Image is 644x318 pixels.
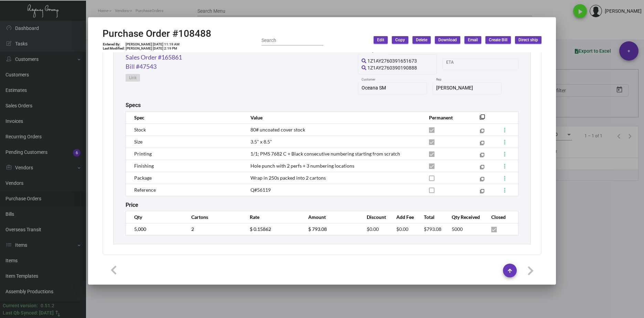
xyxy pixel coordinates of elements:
[3,309,54,317] div: Last Qb Synced: [DATE]
[438,37,457,43] span: Download
[134,127,146,132] span: Stock
[103,28,211,40] h2: Purchase Order #108488
[435,36,460,44] button: Download
[134,163,154,169] span: Finishing
[103,42,125,46] td: Entered By:
[134,187,156,193] span: Reference
[250,127,305,132] span: 80# uncoated cover stock
[360,211,389,223] th: Discount
[134,175,152,181] span: Package
[243,211,301,223] th: Rate
[464,36,481,44] button: Email
[125,46,180,51] td: [PERSON_NAME] [DATE] 2:19 PM
[396,226,408,232] span: $0.00
[367,58,417,64] span: 1Z1AY2760391651673
[485,36,511,44] button: Create Bill
[126,102,141,108] h2: Specs
[480,166,484,171] mat-icon: filter_none
[377,37,384,43] span: Edit
[367,65,417,71] span: 1Z1AY2760390190888
[416,37,427,43] span: Delete
[184,211,243,223] th: Cartons
[452,226,463,232] span: 5000
[250,175,326,181] span: Wrap in 250s packed into 2 cartons
[480,130,484,135] mat-icon: filter_none
[412,36,431,44] button: Delete
[250,163,354,169] span: Hole punch with 2 perfs + 3 numbering locations
[126,74,140,82] button: Link
[480,190,484,195] mat-icon: filter_none
[480,154,484,159] mat-icon: filter_none
[473,61,506,67] input: End date
[103,46,125,51] td: Last Modified:
[129,75,137,81] span: Link
[515,36,541,44] button: Direct ship
[134,139,142,145] span: Size
[389,211,417,223] th: Add Fee
[424,226,441,232] span: $793.08
[126,211,184,223] th: Qty
[480,178,484,183] mat-icon: filter_none
[489,37,507,43] span: Create Bill
[250,139,272,145] span: 3.5" x 8.5"
[250,151,400,157] span: 1/1; PMS 7682 C + Black consecutive numbering starting from scratch
[484,211,518,223] th: Closed
[367,226,379,232] span: $0.00
[301,211,360,223] th: Amount
[468,37,478,43] span: Email
[250,187,271,193] span: Q#56119
[134,151,152,157] span: Printing
[480,116,485,122] mat-icon: filter_none
[422,112,469,124] th: Permanent
[126,112,244,124] th: Spec
[392,36,408,44] button: Copy
[126,202,138,208] h2: Price
[446,61,468,67] input: Start date
[480,142,484,147] mat-icon: filter_none
[445,211,485,223] th: Qty Received
[126,62,157,71] a: Bill #47543
[395,37,405,43] span: Copy
[41,302,54,309] div: 0.51.2
[3,302,38,309] div: Current version:
[374,36,388,44] button: Edit
[125,42,180,46] td: [PERSON_NAME] [DATE] 11:19 AM
[518,37,538,43] span: Direct ship
[126,53,182,62] a: Sales Order #165861
[244,112,422,124] th: Value
[417,211,444,223] th: Total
